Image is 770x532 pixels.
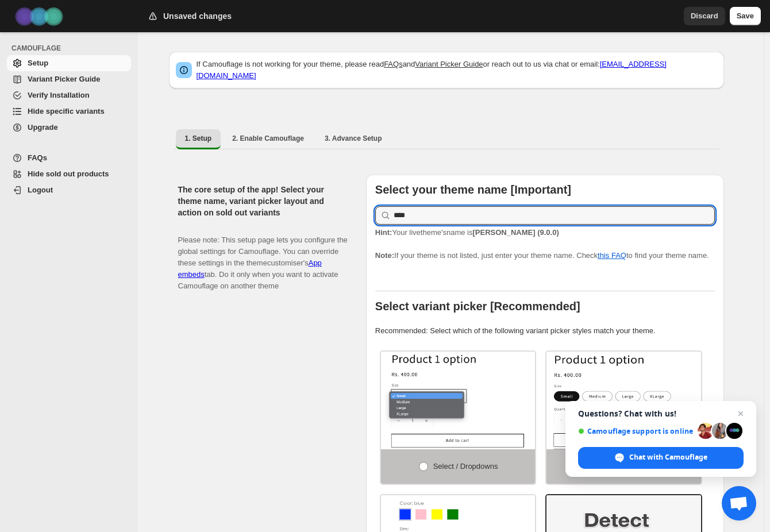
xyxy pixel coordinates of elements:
[28,107,105,115] span: Hide specific variants
[722,486,756,521] a: Open chat
[737,10,754,22] span: Save
[384,60,403,68] a: FAQs
[28,169,109,178] span: Hide sold out products
[381,352,536,449] img: Select / Dropdowns
[28,59,48,67] span: Setup
[185,134,212,143] span: 1. Setup
[28,91,90,99] span: Verify Installation
[433,462,498,471] span: Select / Dropdowns
[598,251,626,260] a: this FAQ
[578,447,744,469] span: Chat with Camouflage
[28,123,58,132] span: Upgrade
[691,10,718,22] span: Discard
[28,75,100,83] span: Variant Picker Guide
[730,7,761,25] button: Save
[7,150,131,166] a: FAQs
[375,325,715,337] p: Recommended: Select which of the following variant picker styles match your theme.
[7,166,131,182] a: Hide sold out products
[7,71,131,87] a: Variant Picker Guide
[415,60,483,68] a: Variant Picker Guide
[375,228,392,237] strong: Hint:
[375,251,394,260] strong: Note:
[178,184,348,218] h2: The core setup of the app! Select your theme name, variant picker layout and action on sold out v...
[197,59,717,82] p: If Camouflage is not working for your theme, please read and or reach out to us via chat or email:
[684,7,725,25] button: Discard
[578,427,694,435] span: Camouflage support is online
[11,44,132,53] span: CAMOUFLAGE
[7,87,131,103] a: Verify Installation
[28,186,53,194] span: Logout
[7,103,131,119] a: Hide specific variants
[325,134,382,143] span: 3. Advance Setup
[7,55,131,71] a: Setup
[28,153,47,162] span: FAQs
[578,409,744,418] span: Questions? Chat with us!
[375,227,715,261] p: If your theme is not listed, just enter your theme name. Check to find your theme name.
[7,182,131,198] a: Logout
[472,228,559,237] strong: [PERSON_NAME] (9.0.0)
[629,452,707,462] span: Chat with Camouflage
[7,119,131,136] a: Upgrade
[546,352,701,449] img: Buttons / Swatches
[375,300,580,313] b: Select variant picker [Recommended]
[178,223,348,292] p: Please note: This setup page lets you configure the global settings for Camouflage. You can overr...
[375,183,571,196] b: Select your theme name [Important]
[232,134,304,143] span: 2. Enable Camouflage
[375,228,559,237] span: Your live theme's name is
[163,10,232,22] h2: Unsaved changes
